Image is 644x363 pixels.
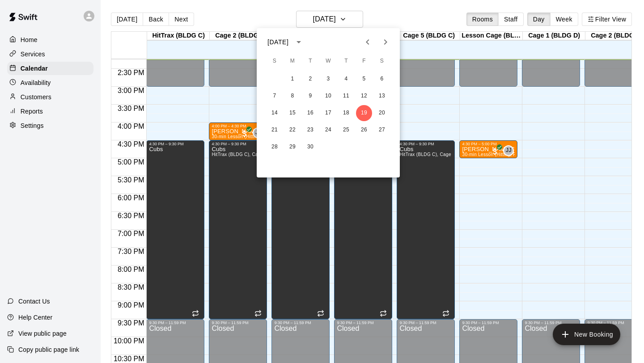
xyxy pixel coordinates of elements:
button: 4 [338,71,354,87]
button: 8 [284,88,301,104]
button: 13 [374,88,390,104]
div: [DATE] [267,38,288,47]
span: Thursday [338,52,354,70]
button: 28 [267,139,283,155]
button: 25 [338,122,354,138]
button: 12 [356,88,372,104]
button: 14 [267,105,283,121]
span: Wednesday [320,52,336,70]
button: 21 [267,122,283,138]
button: 7 [267,88,283,104]
button: 10 [320,88,336,104]
button: 23 [302,122,318,138]
button: 9 [302,88,318,104]
button: 17 [320,105,336,121]
button: 15 [284,105,301,121]
button: 5 [356,71,372,87]
button: 6 [374,71,390,87]
button: 26 [356,122,372,138]
span: Friday [356,52,372,70]
button: 18 [338,105,354,121]
button: 30 [302,139,318,155]
button: 11 [338,88,354,104]
button: 1 [284,71,301,87]
button: 29 [284,139,301,155]
span: Monday [284,52,301,70]
span: Saturday [374,52,390,70]
button: 27 [374,122,390,138]
button: 2 [302,71,318,87]
button: 24 [320,122,336,138]
span: Tuesday [302,52,318,70]
button: 20 [374,105,390,121]
button: calendar view is open, switch to year view [291,34,306,50]
button: 16 [302,105,318,121]
button: Previous month [359,33,377,51]
button: 19 [356,105,372,121]
button: 3 [320,71,336,87]
button: 22 [284,122,301,138]
button: Next month [377,33,394,51]
span: Sunday [267,52,283,70]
